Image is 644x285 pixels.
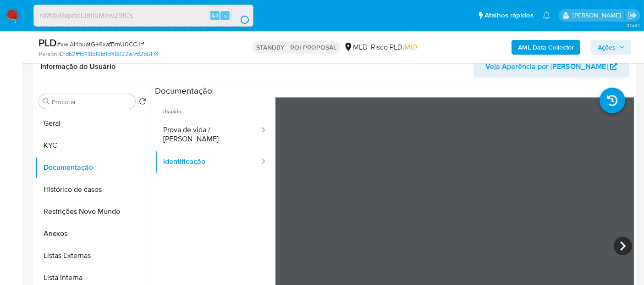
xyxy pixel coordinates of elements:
button: Anexos [35,223,150,245]
span: Risco PLD: [371,42,417,52]
span: s [224,11,226,20]
p: erico.trevizan@mercadopago.com.br [572,11,624,20]
div: MLB [344,42,367,52]
b: PLD [39,35,57,50]
span: MID [404,42,417,52]
button: Documentação [35,156,150,179]
button: Geral [35,112,150,134]
input: Procurar [52,98,132,106]
a: Notificações [543,11,550,19]
span: 3.156.1 [627,22,639,29]
button: Listas Externas [35,245,150,267]
button: Histórico de casos [35,179,150,201]
button: AML Data Collector [512,40,580,55]
b: Person ID [39,50,64,58]
button: KYC [35,134,150,156]
h1: Informação do Usuário [40,62,116,71]
button: search-icon [231,9,250,22]
p: STANDBY - ROI PROPOSAL [253,41,340,54]
button: Restrições Novo Mundo [35,201,150,223]
button: Veja Aparência por [PERSON_NAME] [473,56,629,78]
span: Alt [211,11,219,20]
button: Procurar [43,98,50,105]
span: Ações [598,40,616,55]
button: Retornar ao pedido padrão [139,98,146,108]
span: Veja Aparência por [PERSON_NAME] [485,56,608,78]
b: AML Data Collector [518,40,574,55]
span: Atalhos rápidos [484,11,534,20]
input: Pesquise usuários ou casos... [34,10,253,22]
a: Sair [627,11,637,20]
a: db2ffffc418b16bf1cf48022a4fd2b51 [66,50,158,58]
span: # xwlAHbuatG46xafBmU0CCJrf [57,39,144,49]
button: Ações [591,40,631,55]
